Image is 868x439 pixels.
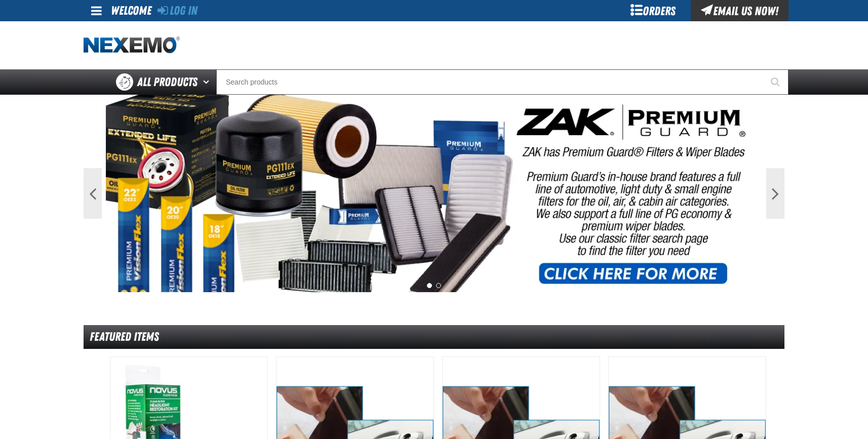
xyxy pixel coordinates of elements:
[137,73,198,91] span: All Products
[84,325,784,349] div: Featured Items
[157,4,198,18] a: Log In
[763,69,788,95] button: Start Searching
[200,69,216,95] button: Open All Products pages
[216,69,788,95] input: Search
[436,283,441,288] button: 2 of 2
[84,36,180,54] img: Nexemo logo
[106,95,762,292] img: PG Filters & Wipers
[84,168,102,219] button: Previous
[427,283,432,288] button: 1 of 2
[766,168,784,219] button: Next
